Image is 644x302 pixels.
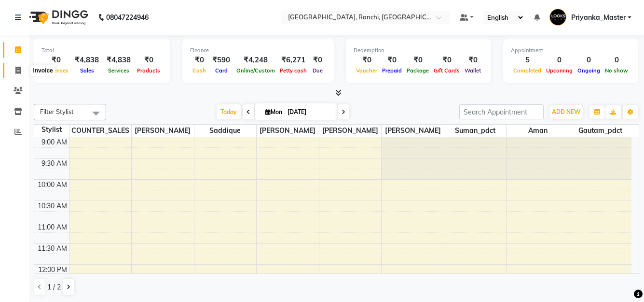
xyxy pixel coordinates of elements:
[511,55,544,66] div: 5
[234,55,277,66] div: ₹4,248
[132,125,194,137] span: [PERSON_NAME]
[41,46,163,55] div: Total
[257,125,319,137] span: [PERSON_NAME]
[603,55,630,66] div: 0
[194,125,257,137] span: Saddique
[544,67,575,74] span: Upcoming
[47,282,61,292] span: 1 / 2
[575,55,603,66] div: 0
[36,180,69,190] div: 10:00 AM
[263,108,285,115] span: Mon
[36,222,69,232] div: 11:00 AM
[404,67,431,74] span: Package
[552,108,580,115] span: ADD NEW
[190,55,208,66] div: ₹0
[40,108,74,115] span: Filter Stylist
[404,55,431,66] div: ₹0
[36,244,69,254] div: 11:30 AM
[575,67,603,74] span: Ongoing
[34,125,69,135] div: Stylist
[431,67,462,74] span: Gift Cards
[71,55,103,66] div: ₹4,838
[190,46,326,55] div: Finance
[459,104,544,119] input: Search Appointment
[431,55,462,66] div: ₹0
[511,46,630,55] div: Appointment
[382,125,444,137] span: [PERSON_NAME]
[69,125,132,137] span: COUNTER_SALES
[135,55,163,66] div: ₹0
[106,4,149,31] b: 08047224946
[30,65,55,76] div: Invoice
[36,265,69,275] div: 12:00 PM
[354,46,483,55] div: Redemption
[40,158,69,169] div: 9:30 AM
[277,55,309,66] div: ₹6,271
[354,67,380,74] span: Voucher
[549,9,566,26] img: Priyanka_Master
[380,55,404,66] div: ₹0
[234,67,277,74] span: Online/Custom
[549,105,583,119] button: ADD NEW
[213,67,230,74] span: Card
[544,55,575,66] div: 0
[462,55,483,66] div: ₹0
[41,55,71,66] div: ₹0
[190,67,208,74] span: Cash
[354,55,380,66] div: ₹0
[571,13,626,23] span: Priyanka_Master
[135,67,163,74] span: Products
[106,67,132,74] span: Services
[380,67,404,74] span: Prepaid
[40,137,69,147] div: 9:00 AM
[103,55,135,66] div: ₹4,838
[78,67,96,74] span: Sales
[511,67,544,74] span: Completed
[25,4,91,31] img: logo
[569,125,631,137] span: Gautam_pdct
[208,55,234,66] div: ₹590
[444,125,507,137] span: Suman_pdct
[310,67,325,74] span: Due
[603,67,630,74] span: No show
[36,201,69,211] div: 10:30 AM
[217,104,241,119] span: Today
[285,105,333,119] input: 2025-09-01
[309,55,326,66] div: ₹0
[277,67,309,74] span: Petty cash
[319,125,382,137] span: [PERSON_NAME]
[462,67,483,74] span: Wallet
[507,125,569,137] span: Aman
